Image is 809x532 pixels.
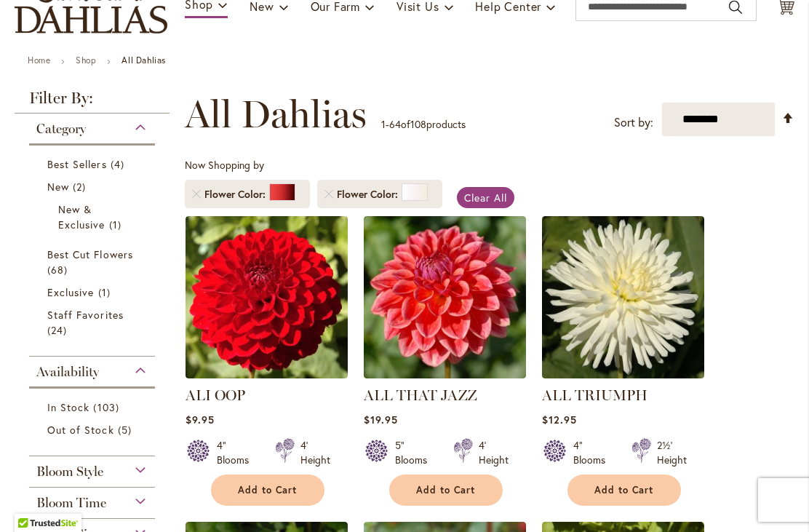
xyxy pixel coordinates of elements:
a: Out of Stock 5 [47,422,140,437]
strong: Filter By: [15,90,170,114]
span: New & Exclusive [58,202,105,231]
a: ALL THAT JAZZ [364,368,526,381]
a: In Stock 103 [47,400,140,415]
a: ALL TRIUMPH [542,368,704,381]
a: Exclusive [47,285,140,300]
span: Now Shopping by [185,158,264,172]
span: Availability [36,364,99,380]
span: 5 [118,422,135,437]
a: New [47,179,140,194]
span: 1 [109,217,125,232]
img: ALL THAT JAZZ [364,216,526,378]
span: Add to Cart [238,484,298,496]
div: 4' Height [479,438,509,467]
span: In Stock [47,400,89,414]
span: Clear All [464,191,507,205]
span: 4 [111,156,128,172]
a: ALI OOP [186,368,348,381]
a: Remove Flower Color White/Cream [324,190,333,199]
p: - of products [381,113,466,136]
a: Staff Favorites [47,307,140,338]
a: Shop [76,55,96,65]
div: 2½' Height [657,438,687,467]
span: Flower Color [337,187,402,202]
span: Add to Cart [594,484,654,496]
label: Sort by: [614,109,653,136]
span: Exclusive [47,285,94,299]
span: 1 [98,285,114,300]
button: Add to Cart [211,475,324,506]
span: 103 [93,400,122,415]
span: Staff Favorites [47,308,124,322]
span: 24 [47,322,71,338]
a: Clear All [457,187,514,208]
span: 2 [73,179,89,194]
span: Category [36,121,86,137]
span: Bloom Time [36,495,106,511]
span: Out of Stock [47,423,114,437]
a: New &amp; Exclusive [58,202,129,232]
span: New [47,180,69,194]
strong: All Dahlias [121,55,166,65]
span: Best Sellers [47,157,107,171]
a: Best Sellers [47,156,140,172]
a: Best Cut Flowers [47,247,140,277]
a: ALL TRIUMPH [542,386,647,404]
button: Add to Cart [567,475,681,506]
span: $19.95 [364,413,398,426]
span: 1 [381,117,386,131]
span: Flower Color [204,187,269,202]
span: 68 [47,262,71,277]
div: 4' Height [300,438,330,467]
span: $9.95 [186,413,215,426]
a: Remove Flower Color Red [192,190,201,199]
div: 5" Blooms [395,438,436,467]
span: 64 [389,117,401,131]
a: ALI OOP [186,386,245,404]
iframe: Launch Accessibility Center [11,480,52,521]
a: ALL THAT JAZZ [364,386,477,404]
span: Add to Cart [416,484,476,496]
span: Bloom Style [36,464,103,480]
a: Home [28,55,50,65]
span: Best Cut Flowers [47,247,133,261]
span: All Dahlias [185,92,367,136]
span: $12.95 [542,413,577,426]
img: ALI OOP [186,216,348,378]
div: 4" Blooms [573,438,614,467]
div: 4" Blooms [217,438,258,467]
img: ALL TRIUMPH [542,216,704,378]
button: Add to Cart [389,475,503,506]
span: 108 [410,117,426,131]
